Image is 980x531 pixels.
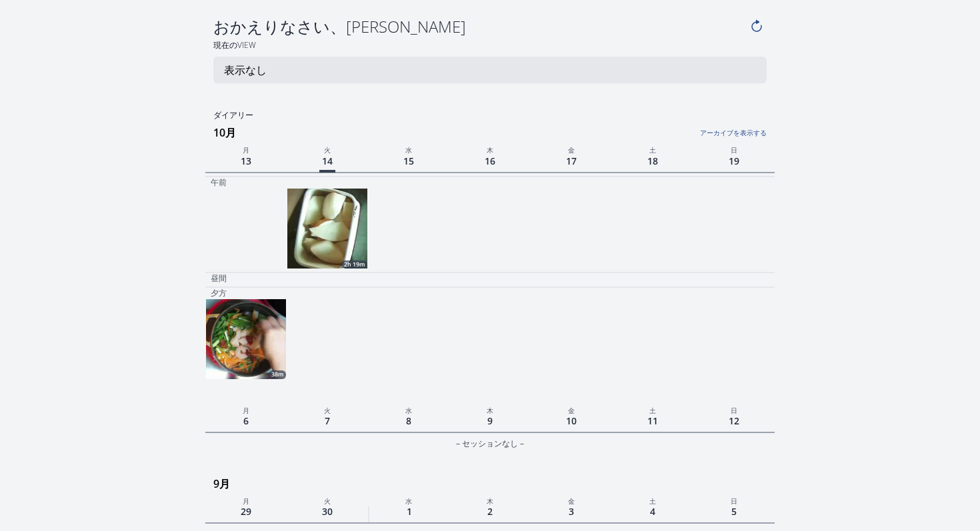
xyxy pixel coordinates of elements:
[213,122,774,143] h3: 10月
[531,494,612,506] p: 金
[205,436,774,452] div: – セッションなし –
[404,502,415,520] span: 1
[211,177,227,188] p: 午前
[287,494,368,506] p: 火
[647,502,658,520] span: 4
[563,412,579,430] span: 10
[693,404,775,416] p: 日
[368,494,449,506] p: 水
[206,299,286,379] a: 38m
[612,143,693,155] p: 土
[205,40,774,51] h2: 現在のView
[577,121,766,138] a: アーカイブを表示する
[213,16,746,37] h4: おかえりなさい、[PERSON_NAME]
[205,494,287,506] p: 月
[645,412,661,430] span: 11
[206,299,286,379] img: 251013083754_thumb.jpeg
[531,143,612,155] p: 金
[241,412,251,430] span: 6
[269,370,286,378] div: 38m
[482,152,498,170] span: 16
[531,404,612,416] p: 金
[726,152,742,170] span: 19
[287,189,367,268] a: 2h 19m
[205,404,287,416] p: 月
[485,412,495,430] span: 9
[449,404,531,416] p: 木
[566,502,577,520] span: 3
[287,143,368,155] p: 火
[612,404,693,416] p: 土
[238,152,254,170] span: 13
[726,412,742,430] span: 12
[449,494,531,506] p: 木
[319,502,335,520] span: 30
[205,143,287,155] p: 月
[693,143,775,155] p: 日
[213,473,774,494] h3: 9月
[224,62,267,78] p: 表示なし
[612,494,693,506] p: 土
[368,404,449,416] p: 水
[211,273,227,284] p: 昼間
[485,502,495,520] span: 2
[238,502,254,520] span: 29
[645,152,661,170] span: 18
[319,152,335,173] span: 14
[403,412,414,430] span: 8
[368,143,449,155] p: 水
[322,412,333,430] span: 7
[693,494,775,506] p: 日
[287,189,367,268] img: 251013223339_thumb.jpeg
[341,261,367,268] div: 2h 19m
[205,110,774,121] h2: ダイアリー
[211,288,227,298] p: 夕方
[729,502,739,520] span: 5
[449,143,531,155] p: 木
[401,152,417,170] span: 15
[287,404,368,416] p: 火
[563,152,579,170] span: 17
